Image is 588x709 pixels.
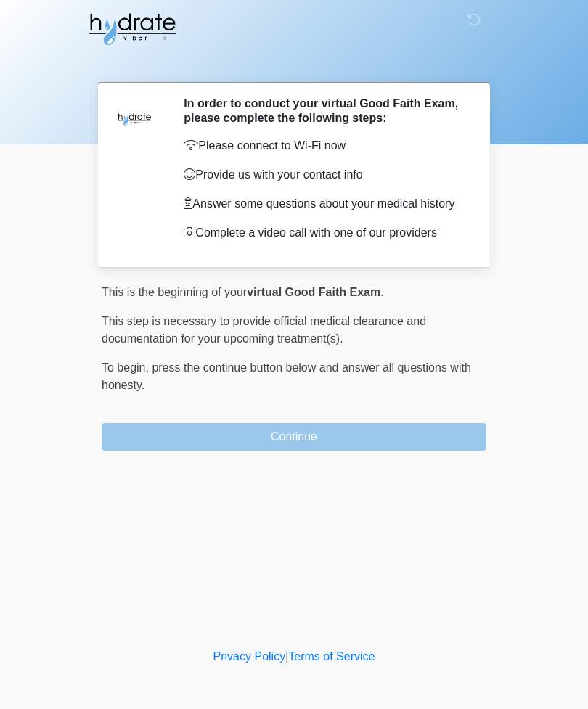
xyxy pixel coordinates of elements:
[184,137,465,155] p: Please connect to Wi-Fi now
[247,286,380,298] strong: virtual Good Faith Exam
[285,650,288,663] a: |
[102,286,247,298] span: This is the beginning of your
[288,650,375,663] a: Terms of Service
[87,11,177,47] img: Hydrate IV Bar - Fort Collins Logo
[184,195,465,213] p: Answer some questions about your medical history
[113,97,156,140] img: Agent Avatar
[91,52,497,78] h1: ‎ ‎ ‎
[380,286,383,298] span: .
[102,361,471,391] span: press the continue button below and answer all questions with honesty.
[184,97,465,124] h2: In order to conduct your virtual Good Faith Exam, please complete the following steps:
[102,423,486,451] button: Continue
[184,224,465,242] p: Complete a video call with one of our providers
[102,361,152,374] span: To begin,
[213,650,286,663] a: Privacy Policy
[184,166,465,184] p: Provide us with your contact info
[102,315,426,345] span: This step is necessary to provide official medical clearance and documentation for your upcoming ...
